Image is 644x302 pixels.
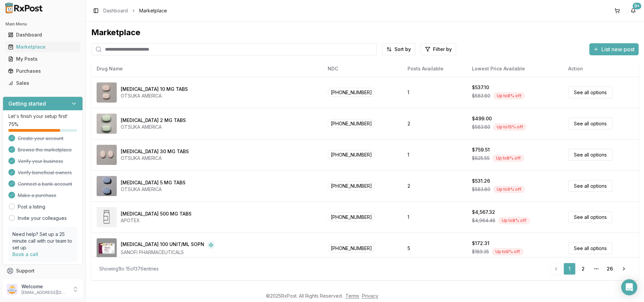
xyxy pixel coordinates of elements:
td: 2 [402,170,466,201]
p: Need help? Set up a 25 minute call with our team to set up. [12,231,73,251]
span: [PHONE_NUMBER] [328,88,375,97]
div: Showing 1 to 15 of 376 entries [99,265,159,272]
a: Invite your colleagues [18,215,67,222]
div: Up to 15 % off [493,123,527,131]
img: User avatar [7,284,17,295]
span: Connect a bank account [18,181,72,187]
th: NDC [322,61,402,77]
span: [PHONE_NUMBER] [328,181,375,190]
span: Create your account [18,135,63,142]
span: Browse the marketplace [18,146,72,153]
div: $537.10 [472,84,489,91]
p: Let's finish your setup first! [8,113,77,120]
div: [MEDICAL_DATA] 30 MG TABS [121,148,189,155]
span: [PHONE_NUMBER] [328,119,375,128]
div: OTSUKA AMERICA [121,155,189,162]
div: Up to 8 % off [493,92,525,100]
span: $583.80 [472,124,490,130]
p: Welcome [21,283,68,290]
button: 9+ [628,5,639,16]
nav: pagination [550,263,631,275]
h3: Getting started [8,100,46,108]
img: Abilify 5 MG TABS [97,176,117,196]
td: 1 [402,139,466,170]
span: [PHONE_NUMBER] [328,150,375,159]
a: Terms [345,293,359,299]
th: Drug Name [91,61,322,77]
span: $583.80 [472,93,490,99]
span: $825.55 [472,155,490,162]
div: Marketplace [8,44,77,50]
span: [PHONE_NUMBER] [328,213,375,222]
div: [MEDICAL_DATA] 5 MG TABS [121,179,185,186]
div: [MEDICAL_DATA] 100 UNIT/ML SOPN [121,241,204,249]
div: OTSUKA AMERICA [121,93,188,99]
span: $4,964.48 [472,217,495,224]
img: RxPost Logo [3,3,46,13]
a: See all options [568,242,612,254]
a: Purchases [5,65,80,77]
div: $531.26 [472,178,490,184]
a: Sales [5,77,80,89]
img: Abiraterone Acetate 500 MG TABS [97,207,117,227]
span: $583.80 [472,186,490,193]
th: Action [563,61,639,77]
div: 9+ [633,3,641,9]
div: $499.00 [472,115,492,122]
div: [MEDICAL_DATA] 10 MG TABS [121,86,188,93]
a: Post a listing [18,203,45,210]
div: OTSUKA AMERICA [121,124,186,130]
a: 2 [577,263,589,275]
img: Abilify 2 MG TABS [97,114,117,134]
div: Purchases [8,68,77,74]
a: Privacy [362,293,378,299]
th: Posts Available [402,61,466,77]
span: Verify beneficial owners [18,169,72,176]
div: $4,567.32 [472,209,495,216]
button: Sort by [382,43,415,55]
h2: Main Menu [5,21,80,27]
div: OTSUKA AMERICA [121,186,185,193]
div: [MEDICAL_DATA] 2 MG TABS [121,117,186,124]
button: Purchases [3,66,83,76]
span: [PHONE_NUMBER] [328,244,375,253]
div: Up to 8 % off [498,217,530,224]
a: See all options [568,149,612,161]
a: Marketplace [5,41,80,53]
div: APOTEX [121,217,192,224]
a: See all options [568,118,612,129]
div: My Posts [8,56,77,62]
button: Dashboard [3,29,83,40]
a: Book a call [12,251,38,257]
span: 75 % [8,121,18,128]
div: Marketplace [91,27,639,38]
span: Marketplace [139,7,167,14]
a: See all options [568,86,612,98]
a: List new post [589,47,639,53]
a: Dashboard [103,7,128,14]
div: $172.31 [472,240,489,247]
img: Abilify 30 MG TABS [97,145,117,165]
span: List new post [601,45,635,53]
div: $759.51 [472,146,490,153]
div: SANOFI PHARMACEUTICALS [121,249,215,256]
div: Dashboard [8,32,77,38]
th: Lowest Price Available [467,61,563,77]
span: $189.35 [472,248,489,255]
p: [EMAIL_ADDRESS][DOMAIN_NAME] [21,290,68,295]
button: Sales [3,78,83,88]
a: See all options [568,211,612,223]
button: Support [3,265,83,277]
div: [MEDICAL_DATA] 500 MG TABS [121,210,192,217]
div: Up to 9 % off [493,186,525,193]
span: Filter by [433,46,452,53]
span: Verify your business [18,158,63,165]
button: List new post [589,43,639,55]
button: My Posts [3,54,83,64]
td: 1 [402,201,466,233]
a: 1 [563,263,576,275]
nav: breadcrumb [103,7,167,14]
div: Sales [8,80,77,86]
td: 1 [402,77,466,108]
a: My Posts [5,53,80,65]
